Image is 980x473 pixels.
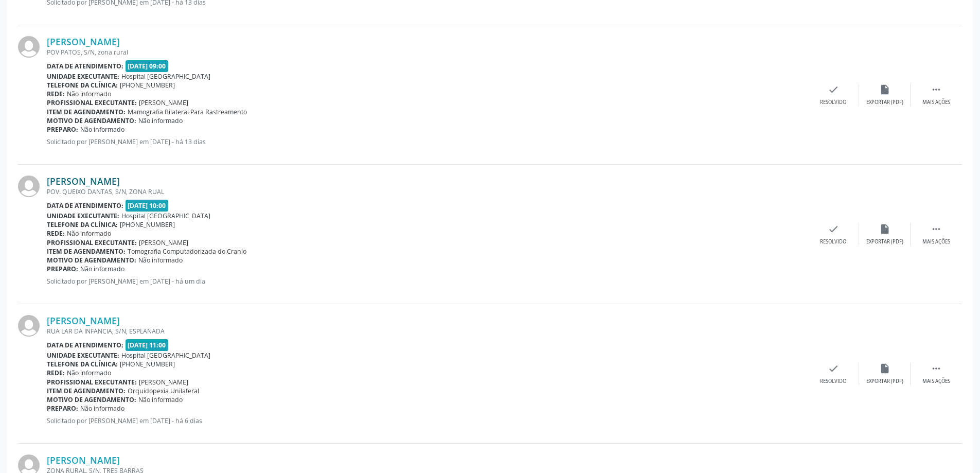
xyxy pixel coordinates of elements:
[47,137,808,146] p: Solicitado por [PERSON_NAME] em [DATE] - há 13 dias
[47,229,65,238] b: Rede:
[47,277,808,286] p: Solicitado por [PERSON_NAME] em [DATE] - há um dia
[80,404,124,413] span: Não informado
[47,36,120,47] a: [PERSON_NAME]
[128,387,199,395] span: Orquidopexia Unilateral
[47,81,118,90] b: Telefone da clínica:
[820,99,846,106] div: Resolvido
[828,84,839,95] i: check
[80,265,124,273] span: Não informado
[121,351,210,360] span: Hospital [GEOGRAPHIC_DATA]
[922,238,950,246] div: Mais ações
[139,98,188,107] span: [PERSON_NAME]
[47,454,120,466] a: [PERSON_NAME]
[931,363,942,374] i: 
[47,404,78,413] b: Preparo:
[138,395,183,404] span: Não informado
[47,48,808,57] div: POV PATOS, S/N, zona rural
[47,265,78,273] b: Preparo:
[47,378,137,387] b: Profissional executante:
[866,378,903,385] div: Exportar (PDF)
[47,176,120,187] a: [PERSON_NAME]
[80,125,124,134] span: Não informado
[866,99,903,106] div: Exportar (PDF)
[47,360,118,369] b: Telefone da clínica:
[47,351,119,360] b: Unidade executante:
[138,256,183,265] span: Não informado
[47,416,808,425] p: Solicitado por [PERSON_NAME] em [DATE] - há 6 dias
[18,315,40,337] img: img
[128,247,246,256] span: Tomografia Computadorizada do Cranio
[126,60,169,72] span: [DATE] 09:00
[47,72,119,81] b: Unidade executante:
[18,36,40,58] img: img
[47,62,123,71] b: Data de atendimento:
[820,238,846,246] div: Resolvido
[47,238,137,247] b: Profissional executante:
[931,223,942,235] i: 
[47,247,126,256] b: Item de agendamento:
[126,200,169,212] span: [DATE] 10:00
[47,212,119,220] b: Unidade executante:
[47,187,808,196] div: POV. QUEIXO DANTAS, S/N, ZONA RUAL
[47,256,136,265] b: Motivo de agendamento:
[47,201,123,210] b: Data de atendimento:
[120,360,175,369] span: [PHONE_NUMBER]
[47,395,136,404] b: Motivo de agendamento:
[879,363,890,374] i: insert_drive_file
[138,116,183,125] span: Não informado
[47,387,126,395] b: Item de agendamento:
[18,176,40,197] img: img
[120,220,175,229] span: [PHONE_NUMBER]
[47,341,123,349] b: Data de atendimento:
[47,98,137,107] b: Profissional executante:
[47,220,118,229] b: Telefone da clínica:
[47,315,120,326] a: [PERSON_NAME]
[121,212,210,220] span: Hospital [GEOGRAPHIC_DATA]
[67,369,111,377] span: Não informado
[139,378,188,387] span: [PERSON_NAME]
[47,327,808,336] div: RUA LAR DA INFANCIA, S/N, ESPLANADA
[879,223,890,235] i: insert_drive_file
[47,90,65,98] b: Rede:
[47,116,136,125] b: Motivo de agendamento:
[47,125,78,134] b: Preparo:
[828,363,839,374] i: check
[121,72,210,81] span: Hospital [GEOGRAPHIC_DATA]
[866,238,903,246] div: Exportar (PDF)
[820,378,846,385] div: Resolvido
[128,108,247,116] span: Mamografia Bilateral Para Rastreamento
[922,378,950,385] div: Mais ações
[931,84,942,95] i: 
[47,108,126,116] b: Item de agendamento:
[922,99,950,106] div: Mais ações
[67,229,111,238] span: Não informado
[47,369,65,377] b: Rede:
[120,81,175,90] span: [PHONE_NUMBER]
[126,339,169,351] span: [DATE] 11:00
[879,84,890,95] i: insert_drive_file
[67,90,111,98] span: Não informado
[139,238,188,247] span: [PERSON_NAME]
[828,223,839,235] i: check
